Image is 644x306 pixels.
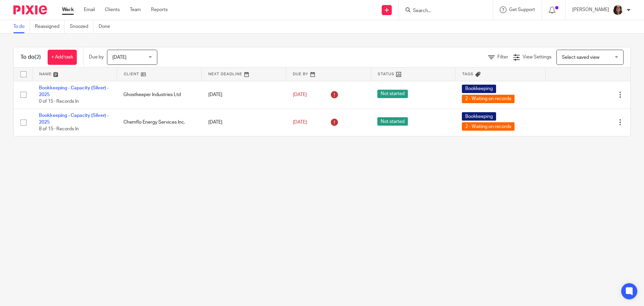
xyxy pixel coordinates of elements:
td: Ghostkeeper Industries Ltd [117,81,201,108]
span: [DATE] [293,92,307,97]
span: [DATE] [293,120,307,125]
a: Bookkeeping - Capacity (Silver) - 2025 [39,86,109,97]
span: (2) [35,54,41,60]
a: Work [62,6,74,13]
a: Clients [105,6,120,13]
span: Get Support [509,7,535,12]
span: Not started [377,117,408,126]
h1: To do [20,54,41,61]
span: Select saved view [562,55,599,60]
span: View Settings [523,55,551,59]
span: Bookkeeping [462,112,496,121]
a: To do [13,20,30,33]
p: Due by [89,54,104,60]
td: [DATE] [202,81,286,108]
a: Bookkeeping - Capacity (Silver) - 2025 [39,113,109,125]
td: Chemflo Energy Services Inc. [117,108,201,136]
span: 2 - Waiting on records [462,95,515,103]
td: [DATE] [202,108,286,136]
a: Reports [151,6,168,13]
span: 0 of 15 · Records In [39,99,79,104]
input: Search [412,8,473,14]
img: Doria%20-%20Small%20-%20Web%20and%20Social.jpg [612,5,623,15]
a: Done [99,20,115,33]
span: 8 of 15 · Records In [39,127,79,132]
span: 2 - Waiting on records [462,122,515,131]
span: Bookkeeping [462,85,496,93]
a: Reassigned [35,20,65,33]
a: Team [130,6,141,13]
a: Snoozed [70,20,94,33]
span: Tags [462,72,474,76]
span: Not started [377,90,408,98]
span: Filter [497,55,508,59]
p: [PERSON_NAME] [572,6,609,13]
img: Pixie [13,5,47,14]
a: + Add task [48,50,77,65]
a: Email [84,6,95,13]
span: [DATE] [112,55,126,60]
